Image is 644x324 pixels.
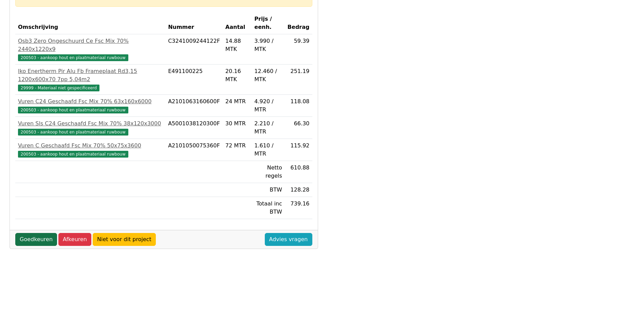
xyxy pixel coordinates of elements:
td: E491100225 [165,65,223,95]
div: 2.210 / MTR [254,120,282,136]
a: Goedkeuren [15,233,57,246]
td: 251.19 [285,65,312,95]
div: Vuren C24 Geschaafd Fsc Mix 70% 63x160x6000 [18,97,163,106]
td: 610.88 [285,161,312,183]
span: 200503 - aankoop hout en plaatmateriaal ruwbouw [18,151,128,158]
td: 118.08 [285,95,312,117]
td: BTW [252,183,284,197]
th: Omschrijving [15,12,165,34]
td: Netto regels [252,161,284,183]
span: 29999 - Materiaal niet gespecificeerd [18,85,99,91]
span: 200503 - aankoop hout en plaatmateriaal ruwbouw [18,129,128,136]
a: Afkeuren [58,233,91,246]
div: 24 MTR [225,97,249,106]
a: Advies vragen [265,233,312,246]
a: Vuren C Geschaafd Fsc Mix 70% 50x75x3600200503 - aankoop hout en plaatmateriaal ruwbouw [18,142,163,158]
td: C3241009244122F [165,34,223,65]
td: A2101050075360F [165,139,223,161]
div: 14.88 MTK [225,37,249,53]
div: 30 MTR [225,120,249,128]
span: 200503 - aankoop hout en plaatmateriaal ruwbouw [18,54,128,61]
div: Iko Enertherm Pir Alu Fb Frameplaat Rd3,15 1200x600x70 7pp 5,04m2 [18,67,163,84]
td: 739.16 [285,197,312,219]
div: 3.990 / MTK [254,37,282,53]
td: 115.92 [285,139,312,161]
a: Osb3 Zero Ongeschuurd Ce Fsc Mix 70% 2440x1220x9200503 - aankoop hout en plaatmateriaal ruwbouw [18,37,163,61]
th: Bedrag [285,12,312,34]
a: Niet voor dit project [93,233,156,246]
div: 20.16 MTK [225,67,249,84]
td: A2101063160600F [165,95,223,117]
div: 4.920 / MTR [254,97,282,114]
div: 72 MTR [225,142,249,150]
a: Vuren Sls C24 Geschaafd Fsc Mix 70% 38x120x3000200503 - aankoop hout en plaatmateriaal ruwbouw [18,120,163,136]
span: 200503 - aankoop hout en plaatmateriaal ruwbouw [18,107,128,113]
th: Aantal [223,12,252,34]
div: Vuren Sls C24 Geschaafd Fsc Mix 70% 38x120x3000 [18,120,163,128]
div: 1.610 / MTR [254,142,282,158]
th: Prijs / eenh. [252,12,284,34]
div: Osb3 Zero Ongeschuurd Ce Fsc Mix 70% 2440x1220x9 [18,37,163,53]
td: 59.39 [285,34,312,65]
a: Iko Enertherm Pir Alu Fb Frameplaat Rd3,15 1200x600x70 7pp 5,04m229999 - Materiaal niet gespecifi... [18,67,163,92]
td: A5001038120300F [165,117,223,139]
td: Totaal inc BTW [252,197,284,219]
td: 128.28 [285,183,312,197]
td: 66.30 [285,117,312,139]
a: Vuren C24 Geschaafd Fsc Mix 70% 63x160x6000200503 - aankoop hout en plaatmateriaal ruwbouw [18,97,163,114]
div: Vuren C Geschaafd Fsc Mix 70% 50x75x3600 [18,142,163,150]
div: 12.460 / MTK [254,67,282,84]
th: Nummer [165,12,223,34]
